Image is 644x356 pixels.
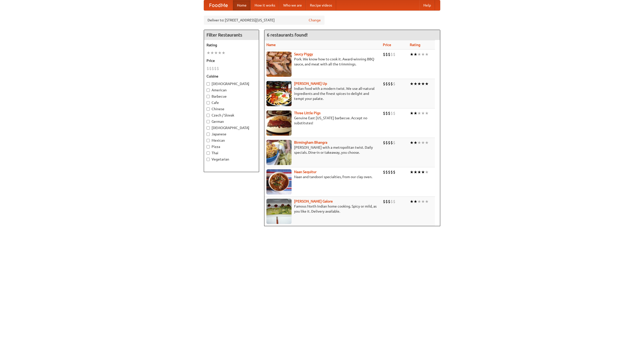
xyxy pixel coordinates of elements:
[383,43,391,47] a: Price
[267,32,308,37] ng-pluralize: 6 restaurants found!
[294,82,327,86] a: [PERSON_NAME] Up
[217,66,219,71] li: $
[294,170,316,174] a: Naan Sequitur
[207,132,256,137] label: Japanese
[425,110,429,116] li: ★
[383,140,385,145] li: $
[207,133,210,136] input: Japanese
[393,110,395,116] li: $
[214,66,217,71] li: $
[207,74,256,79] h5: Cuisine
[421,199,425,204] li: ★
[207,89,210,92] input: American
[421,169,425,175] li: ★
[421,81,425,87] li: ★
[266,110,292,136] img: littlepigs.jpg
[410,140,414,145] li: ★
[425,169,429,175] li: ★
[421,52,425,57] li: ★
[207,94,256,99] label: Barbecue
[385,140,388,145] li: $
[207,120,210,123] input: German
[266,115,379,126] p: Genuine East [US_STATE] barbecue. Accept no substitutes!
[421,110,425,116] li: ★
[214,50,218,56] li: ★
[410,81,414,87] li: ★
[417,140,421,145] li: ★
[207,81,256,86] label: [DEMOGRAPHIC_DATA]
[207,114,210,117] input: Czech / Slovak
[204,0,233,10] a: FoodMe
[266,57,379,67] p: Pork. We know how to cook it. Award-winning BBQ sauce, and meat with all the trimmings.
[425,140,429,145] li: ★
[266,81,292,106] img: curryup.jpg
[207,144,256,149] label: Pizza
[207,101,210,104] input: Cafe
[417,52,421,57] li: ★
[414,110,417,116] li: ★
[266,86,379,101] p: Indian food with a modern twist. We use all-natural ingredients and the finest spices to delight ...
[393,52,395,57] li: $
[414,52,417,57] li: ★
[390,110,393,116] li: $
[410,169,414,175] li: ★
[385,81,388,87] li: $
[207,139,210,142] input: Mexican
[425,81,429,87] li: ★
[306,0,336,10] a: Recipe videos
[207,58,256,63] h5: Price
[266,199,292,224] img: currygalore.jpg
[207,126,210,130] input: [DEMOGRAPHIC_DATA]
[383,199,385,204] li: $
[212,66,214,71] li: $
[385,110,388,116] li: $
[388,52,390,57] li: $
[207,158,210,161] input: Vegetarian
[294,199,333,203] a: [PERSON_NAME] Galore
[207,100,256,105] label: Cafe
[294,140,327,144] a: Birmingham Bhangra
[388,110,390,116] li: $
[266,43,276,47] a: Name
[207,43,256,48] h5: Rating
[383,81,385,87] li: $
[393,199,395,204] li: $
[410,110,414,116] li: ★
[207,157,256,162] label: Vegetarian
[207,106,256,111] label: Chinese
[266,174,379,179] p: Naan and tandoori specialties, from our clay oven.
[419,0,435,10] a: Help
[390,169,393,175] li: $
[294,111,320,115] a: Three Little Pigs
[417,199,421,204] li: ★
[393,81,395,87] li: $
[390,140,393,145] li: $
[207,95,210,98] input: Barbecue
[204,16,325,25] div: Deliver to: [STREET_ADDRESS][US_STATE]
[207,138,256,143] label: Mexican
[383,169,385,175] li: $
[207,125,256,130] label: [DEMOGRAPHIC_DATA]
[388,140,390,145] li: $
[207,150,256,155] label: Thai
[309,18,321,23] a: Change
[294,52,313,56] a: Saucy Piggy
[207,88,256,93] label: American
[388,199,390,204] li: $
[385,52,388,57] li: $
[207,82,210,86] input: [DEMOGRAPHIC_DATA]
[417,81,421,87] li: ★
[421,140,425,145] li: ★
[383,110,385,116] li: $
[390,52,393,57] li: $
[414,199,417,204] li: ★
[207,66,209,71] li: $
[233,0,251,10] a: Home
[207,113,256,118] label: Czech / Slovak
